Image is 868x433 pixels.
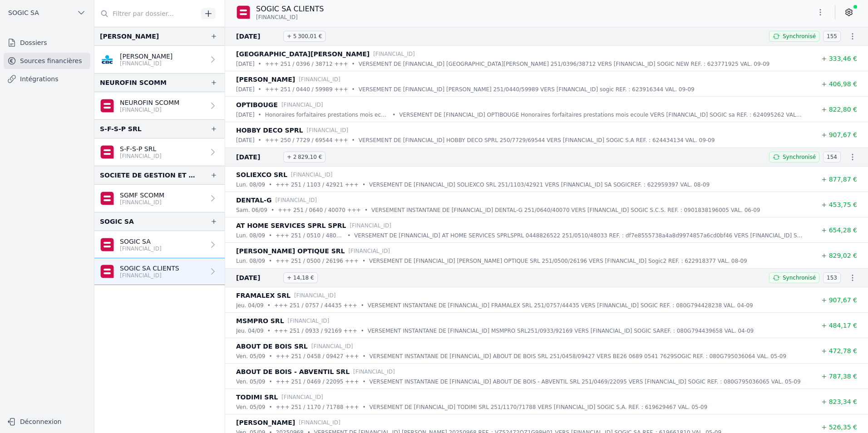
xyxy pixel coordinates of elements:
[100,77,167,88] div: NEUROFIN SCOMM
[236,301,264,310] p: jeu. 04/09
[236,290,291,301] p: FRAMALEX SRL
[236,180,265,189] p: lun. 08/09
[821,131,857,138] span: + 907,67 €
[120,264,179,273] p: SOGIC SA CLIENTS
[276,231,344,240] p: +++ 251 / 0510 / 48033 +++
[258,85,261,94] div: •
[271,206,274,215] div: •
[94,138,225,166] a: S-F-S-P SRL [FINANCIAL_ID]
[361,326,364,335] div: •
[821,423,857,431] span: + 526,35 €
[269,231,272,240] div: •
[120,144,162,153] p: S-F-S-P SRL
[288,316,330,325] p: [FINANCIAL_ID]
[236,85,255,94] p: [DATE]
[373,49,415,59] p: [FINANCIAL_ID]
[350,221,391,230] p: [FINANCIAL_ID]
[120,237,162,246] p: SOGIC SA
[120,245,162,252] p: [FINANCIAL_ID]
[258,136,261,145] div: •
[236,169,287,180] p: SOLIEXCO SRL
[236,136,255,145] p: [DATE]
[4,5,90,20] button: SOGIC SA
[120,98,179,107] p: NEUROFIN SCOMM
[100,145,114,159] img: belfius-1.png
[821,201,857,208] span: + 453,75 €
[120,60,173,67] p: [FINANCIAL_ID]
[352,85,355,94] div: •
[94,5,198,22] input: Filtrer par dossier...
[236,231,265,240] p: lun. 08/09
[392,110,395,119] div: •
[236,31,280,42] span: [DATE]
[299,418,340,427] p: [FINANCIAL_ID]
[353,367,395,376] p: [FINANCIAL_ID]
[821,55,857,62] span: + 333,46 €
[283,272,318,283] span: + 14,18 €
[236,366,350,377] p: ABOUT DE BOIS - ABVENTIL SRL
[269,352,272,361] div: •
[100,170,196,181] div: SOCIETE DE GESTION ET DE MOYENS POUR FIDUCIAIRES SCS
[236,246,345,256] p: [PERSON_NAME] OPTIQUE SRL
[275,196,317,205] p: [FINANCIAL_ID]
[256,4,324,15] p: SOGIC SA CLIENTS
[821,373,857,380] span: + 787,38 €
[100,123,142,134] div: S-F-S-P SRL
[352,136,355,145] div: •
[783,274,816,281] span: Synchronisé
[265,110,389,119] p: Honoraires forfaitaires prestations mois ecoule
[821,398,857,405] span: + 823,34 €
[276,256,359,266] p: +++ 251 / 0500 / 26196 +++
[368,326,754,335] p: VERSEMENT INSTANTANE DE [FINANCIAL_ID] MSMPRO SRL251/0933/92169 VERS [FINANCIAL_ID] SOGIC SAREF. ...
[236,417,295,428] p: [PERSON_NAME]
[299,75,340,84] p: [FINANCIAL_ID]
[265,136,348,145] p: +++ 250 / 7729 / 69544 +++
[236,152,280,162] span: [DATE]
[821,176,857,183] span: + 877,87 €
[276,377,359,386] p: +++ 251 / 0469 / 22095 +++
[311,342,353,351] p: [FINANCIAL_ID]
[354,231,803,240] p: VERSEMENT DE [FINANCIAL_ID] AT HOME SERVICES SPRLSPRL 0448826522 251/0510/48033 REF. : df7e855573...
[94,258,225,285] a: SOGIC SA CLIENTS [FINANCIAL_ID]
[256,14,298,21] span: [FINANCIAL_ID]
[258,110,261,119] div: •
[100,264,114,279] img: belfius-1.png
[236,326,264,335] p: jeu. 04/09
[370,403,707,412] p: VERSEMENT DE [FINANCIAL_ID] TODIMI SRL 251/1170/71788 VERS [FINANCIAL_ID] SOGIC S.A. REF. : 61962...
[100,31,159,42] div: [PERSON_NAME]
[362,377,365,386] div: •
[236,110,255,119] p: [DATE]
[821,296,857,304] span: + 907,67 €
[100,52,114,67] img: CBC_CREGBEBB.png
[274,301,357,310] p: +++ 251 / 0757 / 44435 +++
[8,8,39,17] span: SOGIC SA
[269,180,272,189] div: •
[120,52,173,61] p: [PERSON_NAME]
[823,152,841,162] span: 154
[291,170,333,179] p: [FINANCIAL_ID]
[236,403,265,412] p: ven. 05/09
[4,414,90,429] button: Déconnexion
[362,256,365,266] div: •
[4,34,90,51] a: Dossiers
[236,315,284,326] p: MSMPRO SRL
[236,125,303,136] p: HOBBY DECO SPRL
[294,291,336,300] p: [FINANCIAL_ID]
[370,352,787,361] p: VERSEMENT INSTANTANE DE [FINANCIAL_ID] ABOUT DE BOIS SRL 251/0458/09427 VERS BE26 0689 0541 7629S...
[821,226,857,234] span: + 654,28 €
[283,152,325,162] span: + 2 829,10 €
[4,71,90,87] a: Intégrations
[365,206,368,215] div: •
[359,136,715,145] p: VERSEMENT DE [FINANCIAL_ID] HOBBY DECO SPRL 250/7729/69544 VERS [FINANCIAL_ID] SOGIC S.A REF. : 6...
[276,180,359,189] p: +++ 251 / 1103 / 42921 +++
[368,301,753,310] p: VERSEMENT INSTANTANE DE [FINANCIAL_ID] FRAMALEX SRL 251/0757/44435 VERS [FINANCIAL_ID] SOGIC REF....
[236,272,280,283] span: [DATE]
[348,246,390,256] p: [FINANCIAL_ID]
[359,85,695,94] p: VERSEMENT DE [FINANCIAL_ID] [PERSON_NAME] 251/0440/59989 VERS [FINANCIAL_ID] sogic REF. : 6239163...
[370,377,801,386] p: VERSEMENT INSTANTANE DE [FINANCIAL_ID] ABOUT DE BOIS - ABVENTIL SRL 251/0469/22095 VERS [FINANCIA...
[236,99,278,110] p: OPTIBOUGE
[236,392,278,403] p: TODIMI SRL
[347,231,350,240] div: •
[258,59,261,69] div: •
[821,252,857,259] span: + 829,02 €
